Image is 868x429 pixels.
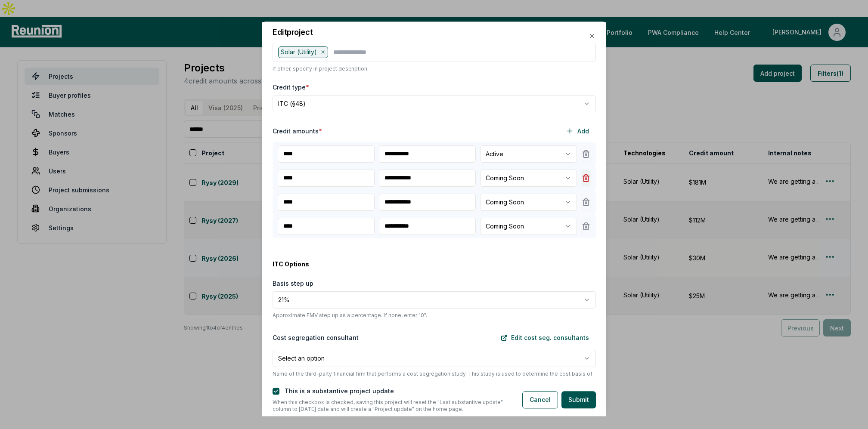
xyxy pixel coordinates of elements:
[522,391,558,408] button: Cancel
[273,259,596,269] label: ITC Options
[278,47,328,58] div: Solar (Utility)
[285,387,394,395] label: This is a substantive project update
[273,29,313,37] h2: Edit project
[561,391,596,408] button: Submit
[273,370,596,384] p: Name of the third-party financial firm that performs a cost segregation study. This study is used...
[273,83,309,92] label: Credit type
[273,399,508,413] p: When this checkbox is checked, saving this project will reset the "Last substantive update" colum...
[273,279,313,288] label: Basis step up
[559,123,596,140] button: Add
[273,65,596,72] p: If other, specify in project description
[273,127,322,136] label: Credit amounts
[273,312,596,319] p: Approximate FMV step up as a percentage. If none, enter "0".
[273,333,359,342] label: Cost segregation consultant
[494,329,596,346] a: Edit cost seg. consultants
